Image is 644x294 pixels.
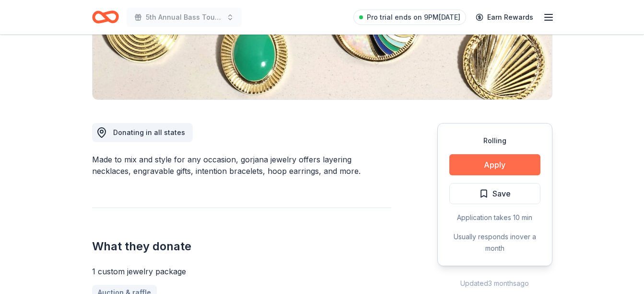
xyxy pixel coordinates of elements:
[367,12,460,23] span: Pro trial ends on 9PM[DATE]
[92,266,391,277] div: 1 custom jewelry package
[146,12,222,23] span: 5th Annual Bass Tournament and Dinner
[449,135,540,147] div: Rolling
[92,239,391,254] h2: What they donate
[449,154,540,175] button: Apply
[92,6,119,28] a: Home
[437,278,552,289] div: Updated 3 months ago
[449,183,540,204] button: Save
[92,154,391,177] div: Made to mix and style for any occasion, gorjana jewelry offers layering necklaces, engravable gif...
[470,9,539,26] a: Earn Rewards
[353,10,466,25] a: Pro trial ends on 9PM[DATE]
[449,212,540,223] div: Application takes 10 min
[449,231,540,254] div: Usually responds in over a month
[113,128,185,136] span: Donating in all states
[127,8,242,27] button: 5th Annual Bass Tournament and Dinner
[492,187,511,200] span: Save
